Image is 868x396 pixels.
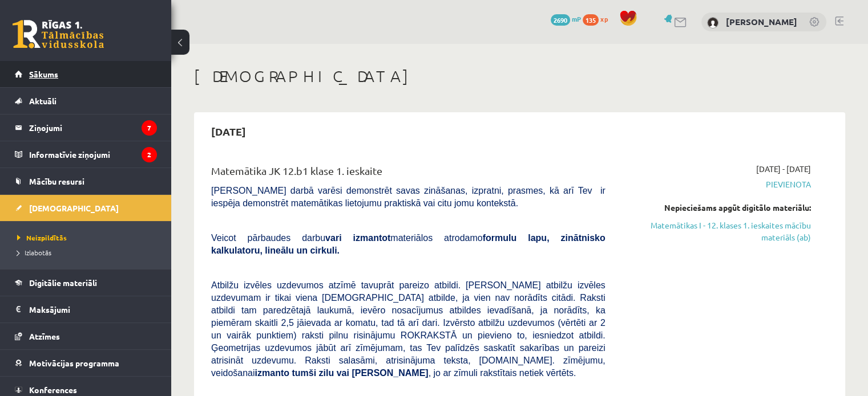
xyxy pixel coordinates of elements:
a: Sākums [15,61,157,87]
b: formulu lapu, zinātnisko kalkulatoru, lineālu un cirkuli. [211,233,605,255]
a: Matemātikas I - 12. klases 1. ieskaites mācību materiāls (ab) [623,219,811,243]
span: Sākums [29,69,58,79]
span: Digitālie materiāli [29,277,97,288]
i: 2 [142,147,157,162]
b: vari izmantot [325,233,390,243]
h1: [DEMOGRAPHIC_DATA] [194,67,845,86]
b: tumši zilu vai [PERSON_NAME] [292,368,428,378]
span: xp [600,14,608,23]
i: 7 [142,120,157,136]
a: Ziņojumi7 [15,115,157,141]
a: [DEMOGRAPHIC_DATA] [15,195,157,221]
a: Digitālie materiāli [15,270,157,296]
span: Aktuāli [29,96,56,106]
a: Izlabotās [17,247,160,258]
span: [PERSON_NAME] darbā varēsi demonstrēt savas zināšanas, izpratni, prasmes, kā arī Tev ir iespēja d... [211,186,605,208]
a: 135 xp [583,14,613,23]
span: Konferences [29,385,77,395]
div: Nepieciešams apgūt digitālo materiālu: [623,202,811,214]
a: [PERSON_NAME] [726,16,797,27]
span: [DATE] - [DATE] [756,163,811,175]
a: Informatīvie ziņojumi2 [15,141,157,168]
span: Motivācijas programma [29,358,119,368]
a: Atzīmes [15,323,157,349]
legend: Maksājumi [29,296,157,322]
span: Neizpildītās [17,233,67,242]
span: Atbilžu izvēles uzdevumos atzīmē tavuprāt pareizo atbildi. [PERSON_NAME] atbilžu izvēles uzdevuma... [211,280,605,378]
legend: Informatīvie ziņojumi [29,141,157,168]
legend: Ziņojumi [29,115,157,141]
span: Pievienota [623,178,811,190]
a: Neizpildītās [17,232,160,243]
h2: [DATE] [200,118,257,145]
span: Veicot pārbaudes darbu materiālos atrodamo [211,233,605,255]
a: Motivācijas programma [15,350,157,376]
span: Mācību resursi [29,176,84,186]
span: mP [572,14,581,23]
b: izmanto [255,368,289,378]
a: Maksājumi [15,296,157,322]
a: Rīgas 1. Tālmācības vidusskola [13,20,104,48]
span: [DEMOGRAPHIC_DATA] [29,203,119,213]
span: 2690 [551,14,570,26]
span: Atzīmes [29,331,60,341]
div: Matemātika JK 12.b1 klase 1. ieskaite [211,163,605,184]
a: 2690 mP [551,14,581,23]
span: Izlabotās [17,248,51,257]
span: 135 [583,14,599,26]
a: Mācību resursi [15,168,157,194]
a: Aktuāli [15,88,157,114]
img: Viktorija Dreimane [707,17,718,28]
